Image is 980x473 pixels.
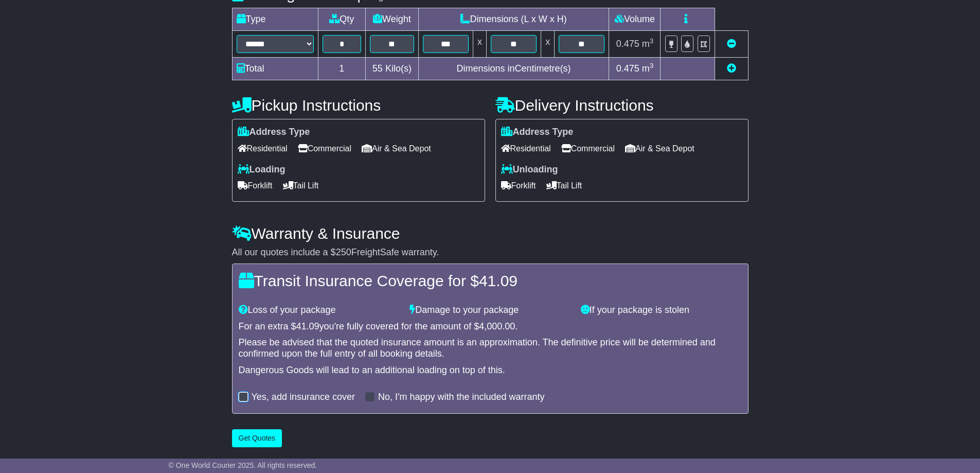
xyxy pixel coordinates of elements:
[727,39,736,49] a: Remove this item
[296,321,319,331] span: 41.09
[362,141,431,156] span: Air & Sea Depot
[576,305,747,316] div: If your package is stolen
[239,365,742,376] div: Dangerous Goods will lead to an additional loading on top of this.
[546,178,582,194] span: Tail Lift
[366,8,419,31] td: Weight
[318,58,366,80] td: 1
[232,247,749,258] div: All our quotes include a $ FreightSafe warranty.
[232,429,282,447] button: Get Quotes
[232,8,318,31] td: Type
[650,62,654,69] sup: 3
[495,97,749,114] h4: Delivery Instructions
[541,31,555,58] td: x
[232,58,318,80] td: Total
[239,337,742,359] div: Please be advised that the quoted insurance amount is an approximation. The definitive price will...
[473,31,486,58] td: x
[501,164,558,176] label: Unloading
[366,58,419,80] td: Kilo(s)
[642,39,654,49] span: m
[479,321,515,331] span: 4,000.00
[239,272,742,289] h4: Transit Insurance Coverage for $
[418,8,609,31] td: Dimensions (L x W x H)
[404,305,576,316] div: Damage to your package
[298,141,351,156] span: Commercial
[616,63,639,74] span: 0.475
[616,39,639,49] span: 0.475
[625,141,694,156] span: Air & Sea Depot
[609,8,661,31] td: Volume
[238,164,286,176] label: Loading
[372,63,383,74] span: 55
[238,127,310,138] label: Address Type
[239,321,742,332] div: For an extra $ you're fully covered for the amount of $ .
[238,178,273,194] span: Forklift
[418,58,609,80] td: Dimensions in Centimetre(s)
[561,141,615,156] span: Commercial
[232,97,485,114] h4: Pickup Instructions
[234,305,405,316] div: Loss of your package
[232,225,749,242] h4: Warranty & Insurance
[501,127,574,138] label: Address Type
[378,392,545,403] label: No, I'm happy with the included warranty
[642,63,654,74] span: m
[318,8,366,31] td: Qty
[501,141,551,156] span: Residential
[479,272,518,289] span: 41.09
[283,178,319,194] span: Tail Lift
[501,178,536,194] span: Forklift
[169,461,317,469] span: © One World Courier 2025. All rights reserved.
[727,63,736,74] a: Add new item
[252,392,355,403] label: Yes, add insurance cover
[336,247,351,257] span: 250
[650,37,654,45] sup: 3
[238,141,288,156] span: Residential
